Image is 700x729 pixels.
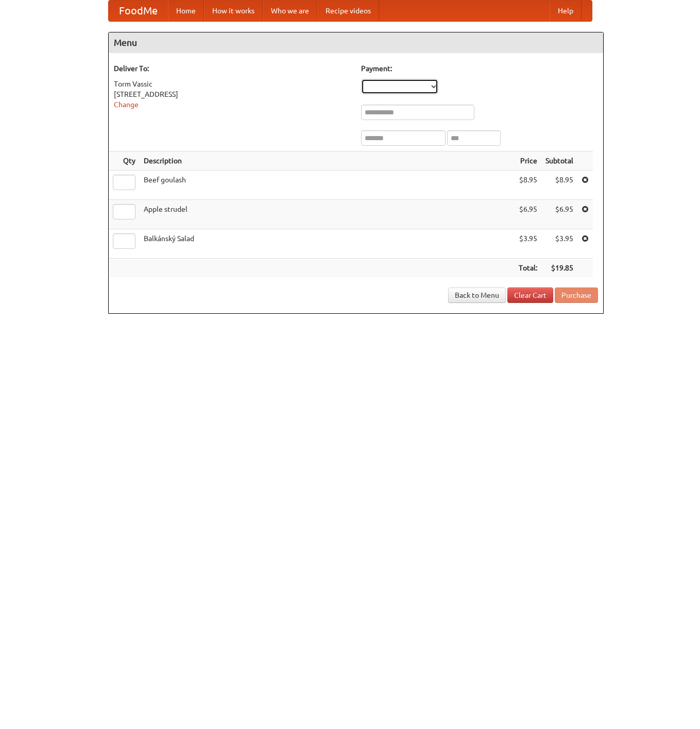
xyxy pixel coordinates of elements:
div: Torm Vassic [114,79,351,89]
button: Purchase [555,287,598,303]
a: Who we are [263,1,317,21]
th: Total: [515,259,541,278]
div: [STREET_ADDRESS] [114,89,351,99]
th: Price [515,151,541,171]
td: Beef goulash [140,171,515,200]
td: Apple strudel [140,200,515,229]
td: $6.95 [541,200,577,229]
th: $19.85 [541,259,577,278]
td: $6.95 [515,200,541,229]
td: $3.95 [541,229,577,259]
a: Recipe videos [317,1,379,21]
h4: Menu [109,32,603,53]
a: Clear Cart [507,287,553,303]
th: Subtotal [541,151,577,171]
h5: Deliver To: [114,63,351,74]
a: Back to Menu [448,287,506,303]
a: Change [114,100,139,109]
a: Home [168,1,204,21]
a: Help [550,1,582,21]
td: $3.95 [515,229,541,259]
td: Balkánský Salad [140,229,515,259]
a: How it works [204,1,263,21]
td: $8.95 [515,171,541,200]
td: $8.95 [541,171,577,200]
th: Description [140,151,515,171]
h5: Payment: [361,63,598,74]
a: FoodMe [109,1,168,21]
th: Qty [109,151,140,171]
